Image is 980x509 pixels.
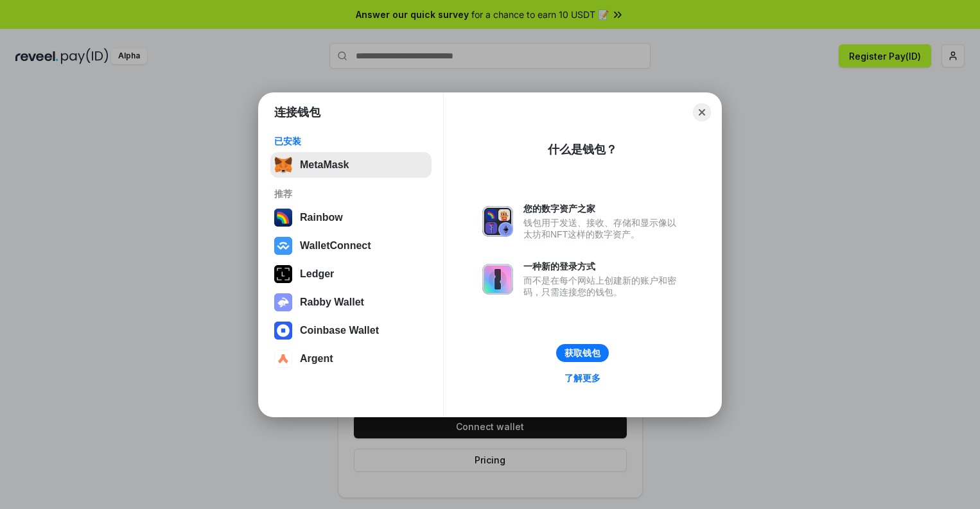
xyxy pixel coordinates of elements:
div: 了解更多 [564,372,600,384]
div: 已安装 [274,135,428,147]
div: 一种新的登录方式 [523,261,683,272]
button: Rainbow [270,205,432,230]
div: 获取钱包 [564,347,600,359]
img: svg+xml,%3Csvg%20width%3D%2228%22%20height%3D%2228%22%20viewBox%3D%220%200%2028%2028%22%20fill%3D... [274,350,292,368]
div: WalletConnect [300,240,371,252]
img: svg+xml,%3Csvg%20width%3D%2228%22%20height%3D%2228%22%20viewBox%3D%220%200%2028%2028%22%20fill%3D... [274,322,292,340]
button: Argent [270,346,432,372]
button: Ledger [270,261,432,287]
div: Rainbow [300,212,343,223]
div: 推荐 [274,188,428,200]
div: 您的数字资产之家 [523,203,683,214]
img: svg+xml,%3Csvg%20xmlns%3D%22http%3A%2F%2Fwww.w3.org%2F2000%2Fsvg%22%20width%3D%2228%22%20height%3... [274,265,292,283]
a: 了解更多 [557,370,608,386]
img: svg+xml,%3Csvg%20xmlns%3D%22http%3A%2F%2Fwww.w3.org%2F2000%2Fsvg%22%20fill%3D%22none%22%20viewBox... [482,264,513,295]
div: 钱包用于发送、接收、存储和显示像以太坊和NFT这样的数字资产。 [523,217,683,240]
img: svg+xml,%3Csvg%20xmlns%3D%22http%3A%2F%2Fwww.w3.org%2F2000%2Fsvg%22%20fill%3D%22none%22%20viewBox... [274,293,292,311]
div: Rabby Wallet [300,297,364,308]
button: Coinbase Wallet [270,318,432,343]
img: svg+xml,%3Csvg%20fill%3D%22none%22%20height%3D%2233%22%20viewBox%3D%220%200%2035%2033%22%20width%... [274,156,292,174]
img: svg+xml,%3Csvg%20width%3D%2228%22%20height%3D%2228%22%20viewBox%3D%220%200%2028%2028%22%20fill%3D... [274,237,292,255]
button: 获取钱包 [556,344,609,362]
button: Rabby Wallet [270,289,432,315]
img: svg+xml,%3Csvg%20width%3D%22120%22%20height%3D%22120%22%20viewBox%3D%220%200%20120%20120%22%20fil... [274,209,292,227]
div: 而不是在每个网站上创建新的账户和密码，只需连接您的钱包。 [523,275,683,298]
h1: 连接钱包 [274,105,320,120]
button: MetaMask [270,152,432,178]
div: Argent [300,353,333,365]
div: Coinbase Wallet [300,325,379,336]
div: 什么是钱包？ [548,142,617,157]
div: MetaMask [300,159,349,171]
button: WalletConnect [270,233,432,259]
img: svg+xml,%3Csvg%20xmlns%3D%22http%3A%2F%2Fwww.w3.org%2F2000%2Fsvg%22%20fill%3D%22none%22%20viewBox... [482,206,513,237]
button: Close [693,103,711,121]
div: Ledger [300,268,334,280]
